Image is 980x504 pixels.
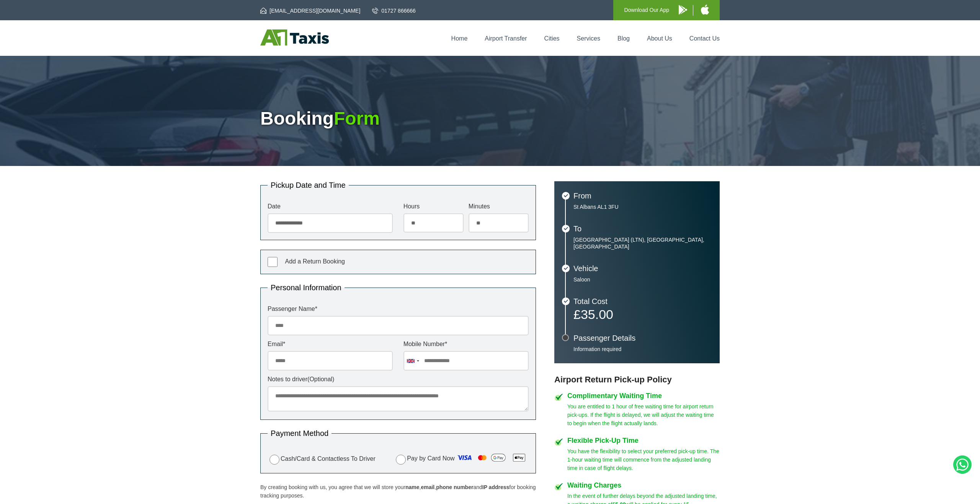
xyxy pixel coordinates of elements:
label: Email [268,341,393,347]
span: Add a Return Booking [285,258,345,265]
h4: Flexible Pick-Up Time [567,437,720,444]
h1: Booking [260,109,720,128]
label: Mobile Number [403,341,529,347]
h3: From [573,192,712,200]
label: Hours [403,203,464,210]
label: Notes to driver [268,376,529,382]
h4: Complimentary Waiting Time [567,392,720,399]
label: Passenger Name [268,306,529,312]
p: £ [573,309,712,320]
p: Information required [573,346,712,353]
input: Cash/Card & Contactless To Driver [269,455,279,465]
strong: name [405,484,420,490]
p: You are entitled to 1 hour of free waiting time for airport return pick-ups. If the flight is del... [567,402,720,428]
label: Cash/Card & Contactless To Driver [268,454,376,465]
h3: Airport Return Pick-up Policy [554,375,720,385]
a: About Us [647,35,672,42]
label: Minutes [469,203,529,210]
h3: Total Cost [573,298,712,305]
legend: Personal Information [268,284,345,291]
a: [EMAIL_ADDRESS][DOMAIN_NAME] [260,7,360,15]
p: Saloon [573,276,712,283]
img: A1 Taxis St Albans LTD [260,29,329,46]
p: [GEOGRAPHIC_DATA] (LTN), [GEOGRAPHIC_DATA], [GEOGRAPHIC_DATA] [573,236,712,250]
a: Services [577,35,600,42]
input: Add a Return Booking [268,257,278,267]
legend: Pickup Date and Time [268,181,349,189]
a: Blog [617,35,630,42]
img: A1 Taxis iPhone App [701,5,709,15]
h4: Waiting Charges [567,482,720,489]
iframe: chat widget [875,487,976,504]
h3: Passenger Details [573,334,712,342]
h3: Vehicle [573,265,712,272]
label: Pay by Card Now [394,452,529,466]
p: You have the flexibility to select your preferred pick-up time. The 1-hour waiting time will comm... [567,447,720,472]
a: Home [451,35,468,42]
h3: To [573,225,712,232]
strong: email [421,484,434,490]
strong: phone number [436,484,473,490]
a: Contact Us [689,35,720,42]
a: Cities [544,35,560,42]
p: By creating booking with us, you agree that we will store your , , and for booking tracking purpo... [260,483,536,500]
label: Date [268,203,393,210]
input: Pay by Card Now [396,455,406,465]
a: 01727 866666 [372,7,416,15]
span: 35.00 [581,307,613,322]
p: St Albans AL1 3FU [573,203,712,210]
strong: IP address [482,484,510,490]
legend: Payment Method [268,429,332,437]
span: Form [334,108,380,128]
div: United Kingdom: +44 [404,351,421,370]
a: Airport Transfer [485,35,527,42]
img: A1 Taxis Android App [679,5,687,15]
p: Download Our App [624,5,669,15]
span: (Optional) [307,376,334,382]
